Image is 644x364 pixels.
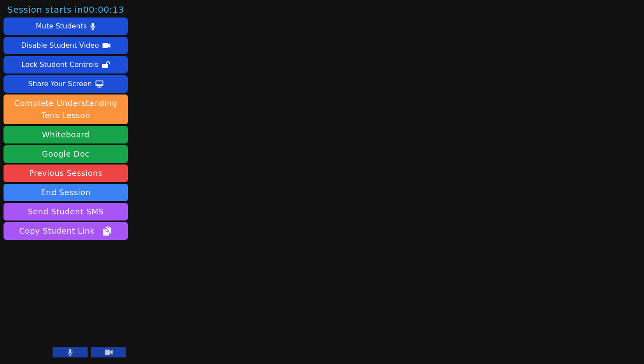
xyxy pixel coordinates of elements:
[83,4,124,15] time: 00:00:13
[36,19,87,33] div: Mute Students
[4,17,128,35] button: Mute Students
[28,77,92,91] div: Share Your Screen
[7,3,124,16] span: Session starts in
[4,37,128,54] button: Disable Student Video
[4,75,128,93] button: Share Your Screen
[4,222,128,240] button: Copy Student Link
[21,38,99,52] div: Disable Student Video
[4,184,128,201] button: End Session
[4,145,128,163] a: Google Doc
[4,203,128,220] button: Send Student SMS
[21,58,99,72] div: Lock Student Controls
[4,126,128,143] button: Whiteboard
[4,94,128,124] button: Complete Understanding Tens Lesson
[4,164,128,182] a: Previous Sessions
[4,56,128,73] button: Lock Student Controls
[19,225,112,237] span: Copy Student Link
